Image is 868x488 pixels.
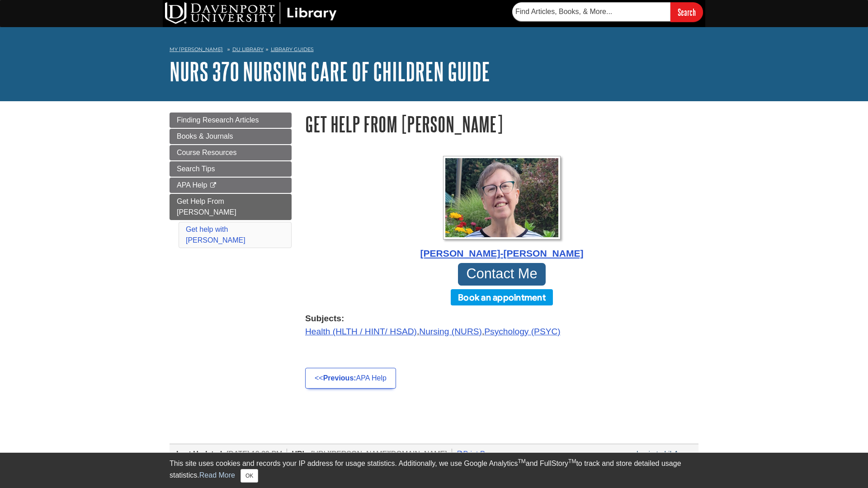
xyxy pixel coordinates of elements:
span: [DATE] 12:39 PM [226,450,282,458]
a: Course Resources [170,145,292,160]
button: Close [241,469,258,483]
div: Guide Page Menu [170,113,292,250]
a: Health (HLTH / HINT/ HSAD) [305,327,417,336]
h1: Get Help From [PERSON_NAME] [305,113,698,136]
form: Searches DU Library's articles, books, and more [512,2,703,22]
div: This site uses cookies and records your IP address for usage statistics. Additionally, we use Goo... [170,458,698,483]
a: Search Tips [170,161,292,177]
img: Profile Photo [443,156,561,239]
input: Find Articles, Books, & More... [512,2,670,21]
a: Library Guides [271,46,314,52]
span: APA Help [177,181,207,189]
span: Course Resources [177,149,237,156]
img: DU Library [165,2,337,24]
a: Books & Journals [170,129,292,144]
a: Print Page [457,450,497,458]
span: [URL][PERSON_NAME][DOMAIN_NAME] [311,450,447,458]
div: , , [305,312,698,338]
strong: Previous: [323,374,356,382]
sup: TM [568,458,576,465]
strong: Subjects: [305,312,698,325]
span: Last Updated: [176,450,225,458]
a: Nursing (NURS) [419,327,482,336]
a: <<Previous:APA Help [305,368,396,389]
a: Get help with [PERSON_NAME] [186,225,245,244]
a: My [PERSON_NAME] [170,46,223,53]
a: Get Help From [PERSON_NAME] [170,194,292,220]
span: URL: [292,450,309,458]
span: Search Tips [177,165,215,173]
a: Read More [199,471,235,479]
a: DU Library [232,46,264,52]
a: NURS 370 Nursing Care of Children Guide [170,57,490,85]
a: Finding Research Articles [170,113,292,128]
input: Search [670,2,703,22]
div: [PERSON_NAME]-[PERSON_NAME] [305,246,698,261]
span: Books & Journals [177,132,233,140]
nav: breadcrumb [170,43,698,58]
a: Contact Me [458,263,546,286]
button: Book an appointment [451,289,553,305]
a: Profile Photo [PERSON_NAME]-[PERSON_NAME] [305,156,698,261]
i: Print Page [457,450,463,457]
sup: TM [518,458,525,465]
a: Psychology (PSYC) [484,327,560,336]
a: Login to LibApps [637,450,690,458]
span: Finding Research Articles [177,116,259,124]
a: APA Help [170,178,292,193]
i: This link opens in a new window [209,183,217,188]
span: Get Help From [PERSON_NAME] [177,197,236,216]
